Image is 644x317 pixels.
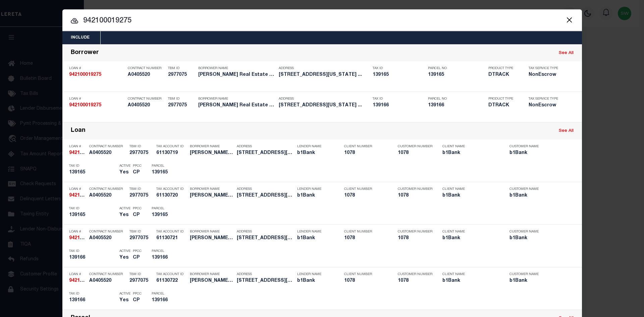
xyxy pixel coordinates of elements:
p: Tax ID [69,249,116,253]
h5: b1Bank [509,235,567,241]
h5: 139166 [69,298,116,303]
div: Borrower [71,49,99,57]
p: Product Type [488,97,519,101]
p: Address [237,272,294,276]
p: Tax ID [69,292,116,296]
h5: Yes [119,255,129,261]
p: Client Number [344,145,388,149]
p: Address [237,187,294,191]
p: TBM ID [129,272,153,276]
p: Parcel No [428,66,485,70]
h5: 139166 [152,298,182,303]
p: Address [279,66,369,70]
p: TBM ID [129,187,153,191]
p: Contract Number [89,145,126,149]
p: Loan # [69,272,86,276]
strong: 942100019275 [69,72,101,77]
p: PPCC [133,164,142,168]
p: Active [119,249,130,253]
a: See All [559,129,574,133]
h5: 942100019275 [69,278,86,284]
p: Borrower Name [190,230,233,234]
p: Customer Number [398,145,432,149]
h5: b1Bank [442,235,499,241]
button: Close [565,15,574,24]
h5: 139165 [69,212,116,218]
p: Tax Service Type [529,97,562,101]
h5: 1078 [344,278,388,284]
p: Address [237,145,294,149]
button: Include [62,31,98,44]
p: Customer Number [398,230,432,234]
h5: CP [133,298,142,303]
p: Borrower Name [190,187,233,191]
h5: 4306 East Texas Street, Bossier... [237,278,294,284]
h5: b1Bank [509,193,567,199]
p: TBM ID [129,230,153,234]
h5: A0405520 [89,235,126,241]
p: Parcel [152,292,182,296]
h5: FRIERSON REAL ESTATE HOLDINGS, LLC [190,278,233,284]
p: Loan # [69,187,86,191]
input: Start typing... [62,15,582,27]
p: TBM ID [168,66,195,70]
p: Contract Number [89,187,126,191]
p: Tax Service Type [529,66,562,70]
h5: b1Bank [509,278,567,284]
h5: 139165 [152,170,182,175]
p: Contract Number [89,272,126,276]
h5: 61130721 [156,235,186,241]
p: Contract Number [89,230,126,234]
p: Contract Number [128,66,165,70]
h5: 139165 [373,72,425,78]
h5: Yes [119,298,129,303]
h5: A0405520 [89,150,126,156]
p: Borrower Name [190,272,233,276]
p: Parcel [152,249,182,253]
h5: 4306 East Texas Street, Bossier... [237,193,294,199]
p: Lender Name [297,272,334,276]
h5: NonEscrow [529,103,562,108]
h5: 61130722 [156,278,186,284]
h5: 942100019275 [69,103,124,108]
div: Loan [71,127,86,135]
h5: 2977075 [129,278,153,284]
h5: b1Bank [509,150,567,156]
h5: b1Bank [297,235,334,241]
h5: 2977075 [129,150,153,156]
p: TBM ID [129,145,153,149]
p: PPCC [133,207,142,211]
p: Parcel No [428,97,485,101]
h5: Frierson Real Estate Holdings, LLC [198,103,275,108]
p: Loan # [69,230,86,234]
h5: A0405520 [89,278,126,284]
h5: NonEscrow [529,72,562,78]
a: See All [559,51,574,55]
p: Tax ID [373,66,425,70]
p: Client Name [442,187,499,191]
p: Client Number [344,187,388,191]
p: Loan # [69,97,124,101]
strong: 942100019275 [69,103,101,108]
h5: Frierson Real Estate Holdings, LLC [198,72,275,78]
h5: 139165 [152,212,182,218]
p: Customer Name [509,145,567,149]
p: Customer Number [398,187,432,191]
p: Lender Name [297,145,334,149]
h5: Yes [119,212,129,218]
h5: b1Bank [442,278,499,284]
p: Borrower Name [198,66,275,70]
h5: 1078 [398,193,431,199]
h5: CP [133,212,142,218]
h5: 4306 EAST TEXAS STREET BOSSIER ... [279,72,369,78]
h5: 2977075 [168,72,195,78]
p: Address [237,230,294,234]
h5: A0405520 [89,193,126,199]
h5: 4306 East Texas Street, Bossier... [237,235,294,241]
h5: A0405520 [128,103,165,108]
h5: A0405520 [128,72,165,78]
p: Address [279,97,369,101]
p: Customer Number [398,272,432,276]
strong: 942100019275 [69,151,101,155]
p: Client Name [442,230,499,234]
